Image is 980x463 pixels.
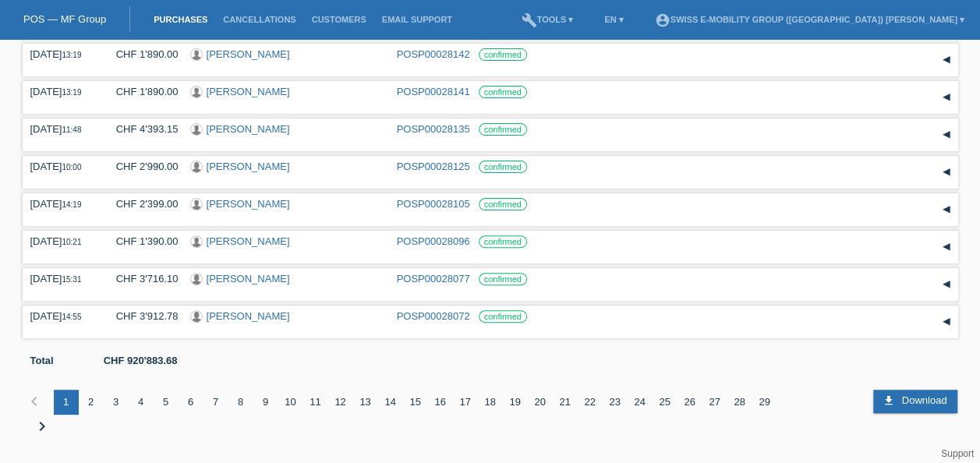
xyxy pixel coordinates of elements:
[33,417,51,436] i: chevron_right
[397,310,470,322] a: POSP00028072
[62,125,81,134] span: 11:48
[207,48,290,60] a: [PERSON_NAME]
[522,12,537,28] i: build
[503,390,528,415] div: 19
[215,15,303,24] a: Cancellations
[603,390,628,415] div: 23
[479,310,527,323] label: confirmed
[479,86,527,98] label: confirmed
[129,390,154,415] div: 4
[479,48,527,61] label: confirmed
[146,15,215,24] a: Purchases
[397,198,470,210] a: POSP00028105
[104,48,179,60] div: CHF 1'890.00
[207,310,290,322] a: [PERSON_NAME]
[228,390,253,415] div: 8
[353,390,378,415] div: 13
[253,390,278,415] div: 9
[104,86,179,97] div: CHF 1'890.00
[104,273,179,285] div: CHF 3'716.10
[62,275,81,284] span: 15:31
[30,48,93,60] div: [DATE]
[596,15,631,24] a: EN ▾
[702,390,727,415] div: 27
[653,390,678,415] div: 25
[328,390,353,415] div: 12
[207,235,290,247] a: [PERSON_NAME]
[62,238,81,246] span: 10:21
[62,51,81,59] span: 13:19
[30,310,93,322] div: [DATE]
[207,273,290,285] a: [PERSON_NAME]
[628,390,653,415] div: 24
[374,15,460,24] a: Email Support
[479,235,527,248] label: confirmed
[104,161,179,172] div: CHF 2'990.00
[30,355,54,366] b: Total
[30,161,93,172] div: [DATE]
[479,273,527,285] label: confirmed
[207,161,290,172] a: [PERSON_NAME]
[207,86,290,97] a: [PERSON_NAME]
[378,390,403,415] div: 14
[935,273,958,296] div: expand/collapse
[902,394,947,406] span: Download
[278,390,303,415] div: 10
[935,48,958,72] div: expand/collapse
[935,235,958,259] div: expand/collapse
[514,15,582,24] a: buildTools ▾
[578,390,603,415] div: 22
[727,390,752,415] div: 28
[403,390,428,415] div: 15
[479,123,527,136] label: confirmed
[941,448,974,459] a: Support
[104,198,179,210] div: CHF 2'399.00
[479,198,527,210] label: confirmed
[397,161,470,172] a: POSP00028125
[873,390,957,413] a: download Download
[179,390,203,415] div: 6
[678,390,702,415] div: 26
[428,390,453,415] div: 16
[935,123,958,147] div: expand/collapse
[30,198,93,210] div: [DATE]
[62,163,81,171] span: 10:00
[207,198,290,210] a: [PERSON_NAME]
[304,15,374,24] a: Customers
[528,390,553,415] div: 20
[104,123,179,135] div: CHF 4'393.15
[62,200,81,209] span: 14:19
[104,235,179,247] div: CHF 1'390.00
[935,86,958,109] div: expand/collapse
[62,88,81,97] span: 13:19
[397,123,470,135] a: POSP00028135
[30,273,93,285] div: [DATE]
[23,13,106,25] a: POS — MF Group
[154,390,179,415] div: 5
[453,390,478,415] div: 17
[104,390,129,415] div: 3
[79,390,104,415] div: 2
[752,390,777,415] div: 29
[397,235,470,247] a: POSP00028096
[30,86,93,97] div: [DATE]
[207,123,290,135] a: [PERSON_NAME]
[479,161,527,173] label: confirmed
[62,313,81,321] span: 14:55
[25,392,44,411] i: chevron_left
[397,86,470,97] a: POSP00028141
[935,310,958,334] div: expand/collapse
[647,15,972,24] a: account_circleSwiss E-Mobility Group ([GEOGRAPHIC_DATA]) [PERSON_NAME] ▾
[104,355,178,366] b: CHF 920'883.68
[30,123,93,135] div: [DATE]
[30,235,93,247] div: [DATE]
[203,390,228,415] div: 7
[883,394,895,407] i: download
[655,12,670,28] i: account_circle
[478,390,503,415] div: 18
[935,161,958,184] div: expand/collapse
[935,198,958,221] div: expand/collapse
[397,48,470,60] a: POSP00028142
[54,390,79,415] div: 1
[397,273,470,285] a: POSP00028077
